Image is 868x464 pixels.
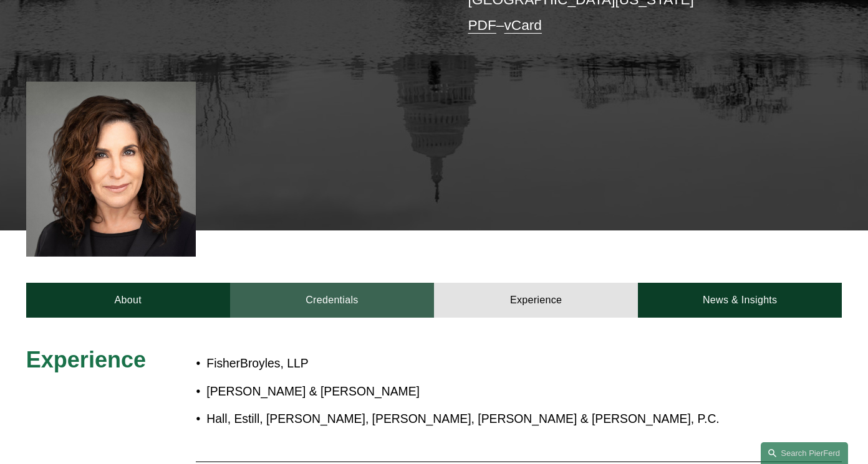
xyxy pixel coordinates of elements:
a: News & Insights [638,283,842,318]
p: [PERSON_NAME] & [PERSON_NAME] [206,381,740,402]
a: vCard [504,17,541,33]
p: FisherBroyles, LLP [206,353,740,374]
a: About [26,283,230,318]
a: Search this site [761,442,848,464]
a: PDF [468,17,496,33]
span: Experience [26,347,146,372]
a: Credentials [230,283,434,318]
a: Experience [434,283,638,318]
p: Hall, Estill, [PERSON_NAME], [PERSON_NAME], [PERSON_NAME] & [PERSON_NAME], P.C. [206,408,740,430]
